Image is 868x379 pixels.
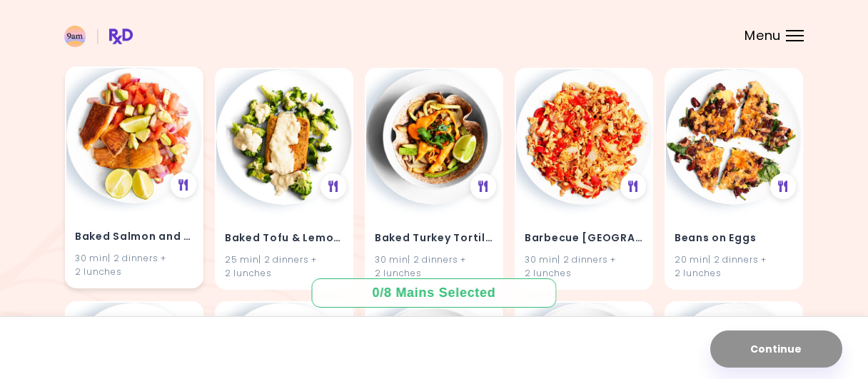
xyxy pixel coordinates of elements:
[675,227,793,250] h4: Beans on Eggs
[770,173,796,199] div: See Meal Plan
[745,29,781,42] span: Menu
[710,330,842,368] button: Continue
[375,252,493,279] div: 30 min | 2 dinners + 2 lunches
[225,227,343,250] h4: Baked Tofu & Lemon Sauce
[675,252,793,279] div: 20 min | 2 dinners + 2 lunches
[75,251,193,278] div: 30 min | 2 dinners + 2 lunches
[525,227,643,250] h4: Barbecue Turkey Stir Fry
[321,173,346,199] div: See Meal Plan
[620,173,646,199] div: See Meal Plan
[75,226,193,248] h4: Baked Salmon and Salsa
[525,252,643,279] div: 30 min | 2 dinners + 2 lunches
[375,227,493,250] h4: Baked Turkey Tortillas
[470,173,496,199] div: See Meal Plan
[171,172,196,198] div: See Meal Plan
[64,26,133,47] img: RxDiet
[225,252,343,279] div: 25 min | 2 dinners + 2 lunches
[362,284,506,302] div: 0 / 8 Mains Selected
